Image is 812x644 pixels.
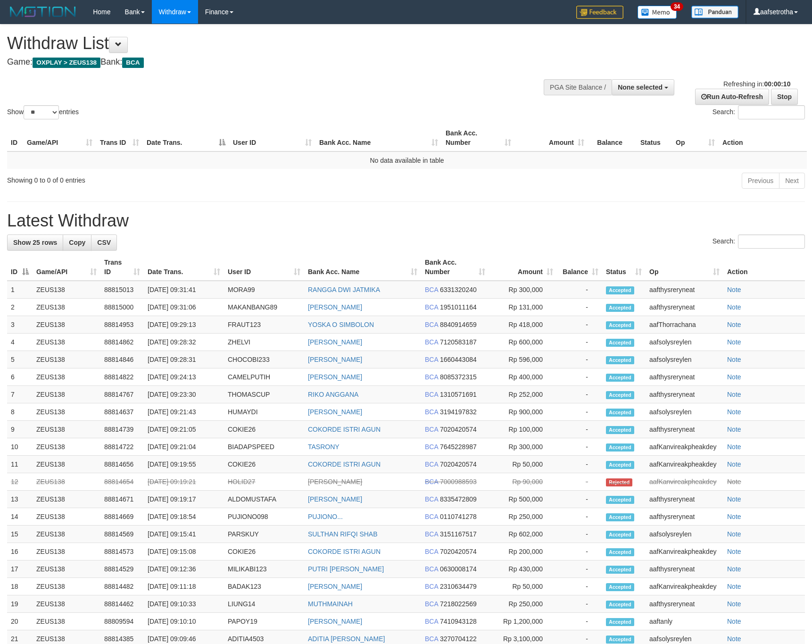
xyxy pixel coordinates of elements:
a: Note [727,548,741,555]
td: PUJIONO098 [224,508,304,526]
img: Feedback.jpg [576,6,623,19]
a: Note [727,443,741,451]
td: 18 [7,578,33,595]
span: Accepted [606,496,634,504]
td: FRAUT123 [224,316,304,334]
img: panduan.png [691,6,738,18]
th: Balance [588,125,637,151]
span: Accepted [606,548,634,556]
a: Note [727,530,741,538]
a: ADITIA [PERSON_NAME] [308,635,385,643]
a: [PERSON_NAME] [308,583,362,590]
td: aafthysreryneat [646,281,723,299]
span: BCA [425,321,438,328]
span: Copy 1660443084 to clipboard [440,356,477,363]
button: None selected [612,79,674,95]
a: Next [779,173,805,189]
td: [DATE] 09:21:43 [144,403,224,421]
td: Rp 430,000 [489,560,557,578]
span: Copy 2310634479 to clipboard [440,583,477,590]
a: Note [727,373,741,381]
td: [DATE] 09:31:06 [144,299,224,316]
a: RANGGA DWI JATMIKA [308,286,380,293]
td: aafthysreryneat [646,368,723,386]
th: Amount: activate to sort column ascending [489,254,557,281]
a: [PERSON_NAME] [308,618,362,625]
th: User ID: activate to sort column ascending [224,254,304,281]
td: ZEUS138 [33,491,100,508]
td: - [557,421,602,438]
span: Accepted [606,286,634,294]
td: [DATE] 09:24:13 [144,368,224,386]
td: aafThorrachana [646,316,723,334]
span: Accepted [606,391,634,399]
td: Rp 90,000 [489,473,557,491]
th: Date Trans.: activate to sort column descending [143,125,229,151]
span: BCA [425,373,438,381]
span: Copy 7020420574 to clipboard [440,426,477,433]
label: Search: [713,105,805,119]
td: - [557,316,602,334]
label: Show entries [7,105,79,119]
span: BCA [425,583,438,590]
span: Copy 0110741278 to clipboard [440,513,477,520]
td: Rp 900,000 [489,403,557,421]
a: Note [727,408,741,416]
a: Note [727,321,741,328]
td: 13 [7,491,33,508]
td: Rp 100,000 [489,421,557,438]
td: 88814671 [100,491,144,508]
th: Action [719,125,807,151]
th: Game/API: activate to sort column ascending [23,125,96,151]
td: aafthysreryneat [646,386,723,403]
span: Copy [69,239,85,246]
a: PUJIONO... [308,513,343,520]
th: Status [637,125,672,151]
span: Accepted [606,321,634,329]
span: Copy 7020420574 to clipboard [440,548,477,555]
td: 88814767 [100,386,144,403]
td: BIADAPSPEED [224,438,304,456]
td: 9 [7,421,33,438]
td: MORA99 [224,281,304,299]
a: [PERSON_NAME] [308,338,362,346]
h1: Latest Withdraw [7,211,805,230]
td: 88814656 [100,456,144,473]
td: - [557,386,602,403]
td: Rp 200,000 [489,543,557,560]
td: 88814739 [100,421,144,438]
a: Note [727,495,741,503]
td: [DATE] 09:12:36 [144,560,224,578]
span: 34 [671,2,683,11]
a: PUTRI [PERSON_NAME] [308,565,384,573]
td: - [557,403,602,421]
td: Rp 252,000 [489,386,557,403]
td: 3 [7,316,33,334]
td: - [557,578,602,595]
span: Copy 3151167517 to clipboard [440,530,477,538]
td: [DATE] 09:21:04 [144,438,224,456]
a: COKORDE ISTRI AGUN [308,460,381,468]
span: BCA [425,495,438,503]
span: Copy 7120583187 to clipboard [440,338,477,346]
a: [PERSON_NAME] [308,495,362,503]
td: 88814822 [100,368,144,386]
span: BCA [425,408,438,416]
span: Copy 8335472809 to clipboard [440,495,477,503]
a: Note [727,338,741,346]
a: Stop [771,89,798,105]
span: Rejected [606,478,632,486]
td: Rp 400,000 [489,368,557,386]
td: ALDOMUSTAFA [224,491,304,508]
a: Note [727,565,741,573]
td: COKIE26 [224,421,304,438]
span: Copy 7645228987 to clipboard [440,443,477,451]
span: Copy 0630008174 to clipboard [440,565,477,573]
td: - [557,491,602,508]
td: ZEUS138 [33,299,100,316]
td: Rp 131,000 [489,299,557,316]
td: [DATE] 09:19:17 [144,491,224,508]
th: Date Trans.: activate to sort column ascending [144,254,224,281]
td: MAKANBANG89 [224,299,304,316]
th: Action [723,254,805,281]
